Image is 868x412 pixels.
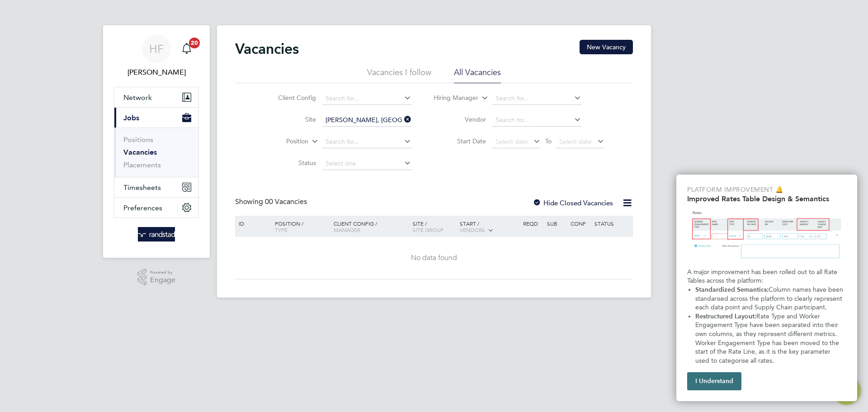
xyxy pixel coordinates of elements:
[695,313,756,320] strong: Restructured Layout:
[123,135,153,144] a: Positions
[114,67,199,78] span: Holly Franks
[275,226,288,233] span: Type
[454,67,501,83] li: All Vacancies
[322,157,411,170] input: Select one
[568,216,592,231] div: Conf
[123,183,161,192] span: Timesheets
[687,207,846,264] img: Updated Rates Table Design & Semantics
[492,92,581,105] input: Search for...
[138,227,175,242] img: randstad-logo-retina.png
[542,135,554,147] span: To
[114,227,199,242] a: Go to home page
[123,204,162,212] span: Preferences
[150,269,175,276] span: Powered by
[410,216,458,237] div: Site /
[123,148,157,156] a: Vacancies
[268,216,331,237] div: Position /
[580,40,633,54] button: New Vacancy
[123,114,139,122] span: Jobs
[592,216,632,231] div: Status
[533,199,613,207] label: Hide Closed Vacancies
[458,216,521,238] div: Start /
[114,34,199,78] a: Go to account details
[235,197,309,207] div: Showing
[460,226,485,233] span: Vendors
[123,161,161,169] a: Placements
[687,185,846,194] p: Platform Improvement 🔔
[413,226,443,233] span: Site Group
[434,115,486,123] label: Vendor
[545,216,568,231] div: Sub
[695,313,841,365] span: Rate Type and Worker Engagement Type have been separated into their own columns, as they represen...
[322,92,411,105] input: Search for...
[676,175,857,401] div: Improved Rate Table Semantics
[236,253,632,263] div: No data found
[123,93,152,102] span: Network
[322,136,411,148] input: Search for...
[687,194,846,203] h2: Improved Rates Table Design & Semantics
[334,226,360,233] span: Manager
[322,114,411,127] input: Search for...
[103,25,210,258] nav: Main navigation
[367,67,431,83] li: Vacancies I follow
[149,43,164,55] span: HF
[264,159,316,167] label: Status
[521,216,544,231] div: Reqd
[695,286,845,311] span: Column names have been standarised across the platform to clearly represent each data point and S...
[426,94,478,103] label: Hiring Manager
[331,216,410,237] div: Client Config /
[265,197,307,206] span: 00 Vacancies
[236,216,268,231] div: ID
[189,38,200,48] span: 20
[235,40,299,58] h2: Vacancies
[434,137,486,145] label: Start Date
[687,372,741,390] button: I Understand
[687,268,846,285] p: A major improvement has been rolled out to all Rate Tables across the platform:
[264,115,316,123] label: Site
[264,94,316,102] label: Client Config
[559,137,592,146] span: Select date
[495,137,528,146] span: Select date
[492,114,581,127] input: Search for...
[695,286,769,294] strong: Standardized Semantics:
[150,276,175,284] span: Engage
[256,137,308,146] label: Position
